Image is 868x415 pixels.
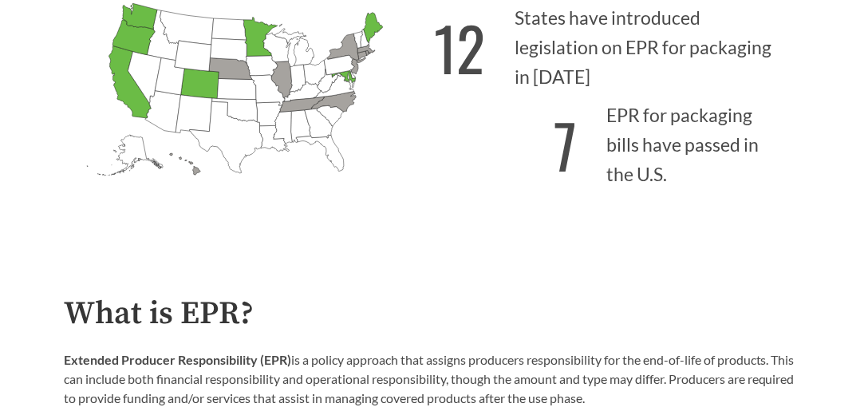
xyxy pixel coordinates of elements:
[434,92,804,190] p: EPR for packaging bills have passed in the U.S.
[64,351,804,409] p: is a policy approach that assigns producers responsibility for the end-of-life of products. This ...
[554,101,577,189] strong: 7
[64,297,804,333] h2: What is EPR?
[64,353,291,368] strong: Extended Producer Responsibility (EPR)
[434,3,485,92] strong: 12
